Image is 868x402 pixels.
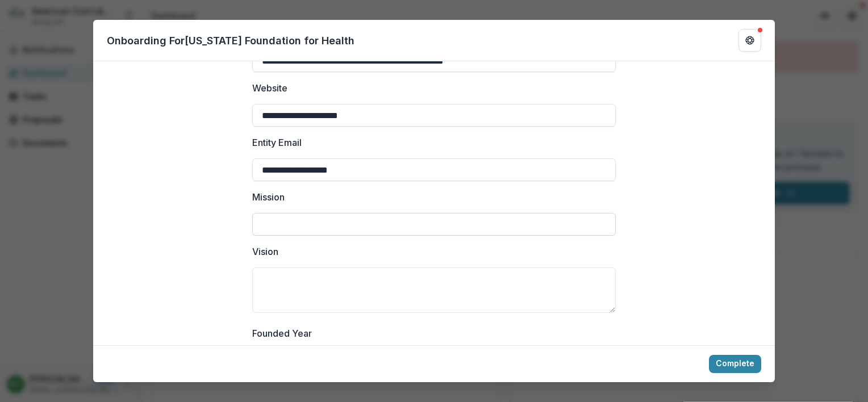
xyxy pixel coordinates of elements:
[252,326,312,340] p: Founded Year
[107,33,354,48] p: Onboarding For [US_STATE] Foundation for Health
[252,136,302,149] p: Entity Email
[252,190,285,204] p: Mission
[738,29,761,52] button: Get Help
[709,355,761,373] button: Complete
[252,245,278,258] p: Vision
[252,81,287,95] p: Website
